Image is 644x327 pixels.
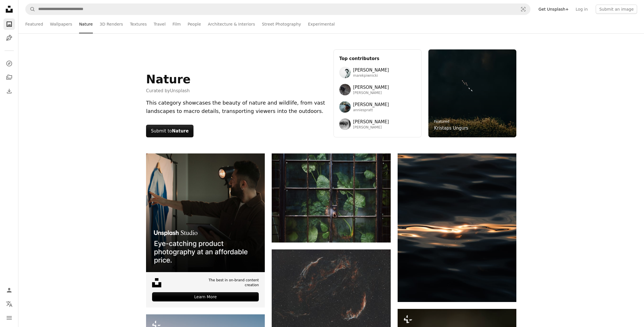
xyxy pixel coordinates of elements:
[146,153,265,307] a: The best in on-brand content creationLearn More
[170,88,190,93] a: Unsplash
[272,153,390,243] img: Lush green plants seen through a weathered glass door.
[339,101,351,113] img: Avatar of user Annie Spratt
[25,3,530,15] form: Find visuals sitewide
[3,298,15,310] button: Language
[146,125,193,137] button: Submit toNature
[193,278,259,288] span: The best in on-brand content creation
[130,15,147,33] a: Textures
[339,55,416,62] h3: Top contributors
[3,72,15,83] a: Collections
[339,101,416,113] a: Avatar of user Annie Spratt[PERSON_NAME]anniespratt
[353,84,389,91] span: [PERSON_NAME]
[353,108,389,113] span: anniespratt
[172,128,189,134] strong: Nature
[152,278,161,287] img: file-1631678316303-ed18b8b5cb9cimage
[339,67,416,78] a: Avatar of user Marek Piwnicki[PERSON_NAME]marekpiwnicki
[146,99,327,116] div: This category showcases the beauty of nature and wildlife, from vast landscapes to macro details,...
[3,18,15,30] a: Photos
[398,225,516,230] a: Sunlight reflects on dark rippling water
[353,118,389,125] span: [PERSON_NAME]
[339,118,351,130] img: Avatar of user Francesco Ungaro
[50,15,72,33] a: Wallpapers
[353,91,389,95] span: [PERSON_NAME]
[3,284,15,296] a: Log in / Sign up
[272,291,390,296] a: Cosmic nebula with glowing red and white gases.
[154,15,166,33] a: Travel
[3,312,15,324] button: Menu
[146,87,191,94] span: Curated by
[339,118,416,130] a: Avatar of user Francesco Ungaro[PERSON_NAME][PERSON_NAME]
[25,15,43,33] a: Featured
[516,4,530,15] button: Visual search
[308,15,335,33] a: Experimental
[398,153,516,302] img: Sunlight reflects on dark rippling water
[535,5,572,14] a: Get Unsplash+
[434,125,468,132] a: Kristaps Ungurs
[353,67,389,74] span: [PERSON_NAME]
[339,67,351,78] img: Avatar of user Marek Piwnicki
[572,5,591,14] a: Log in
[339,84,351,95] img: Avatar of user Wolfgang Hasselmann
[3,58,15,69] a: Explore
[146,153,265,272] img: file-1715714098234-25b8b4e9d8faimage
[100,15,123,33] a: 3D Renders
[339,84,416,95] a: Avatar of user Wolfgang Hasselmann[PERSON_NAME][PERSON_NAME]
[272,195,390,201] a: Lush green plants seen through a weathered glass door.
[353,74,389,78] span: marekpiwnicki
[596,5,637,14] button: Submit an image
[3,85,15,97] a: Download History
[262,15,301,33] a: Street Photography
[26,4,35,15] button: Search Unsplash
[188,15,201,33] a: People
[146,72,191,86] h1: Nature
[172,15,181,33] a: Film
[434,120,449,124] a: Featured
[3,32,15,44] a: Illustrations
[208,15,255,33] a: Architecture & Interiors
[152,292,259,301] div: Learn More
[353,125,389,130] span: [PERSON_NAME]
[353,101,389,108] span: [PERSON_NAME]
